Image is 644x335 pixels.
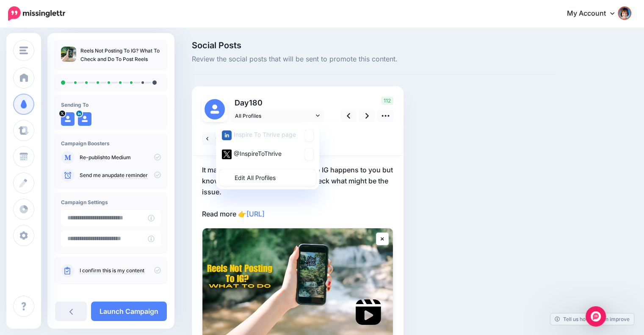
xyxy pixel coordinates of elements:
span: Review the social posts that will be sent to promote this content. [192,54,556,65]
h4: Sending To [61,102,161,108]
h4: Campaign Boosters [61,140,161,147]
a: My Account [558,3,631,24]
p: Send me an [80,172,161,179]
div: Open Intercom Messenger [586,306,606,327]
div: Inspire To Thrive page [222,130,301,140]
a: Re-publish [80,154,105,161]
a: All Profiles [231,110,324,122]
a: Edit All Profiles [219,169,316,186]
img: twitter-square.png [222,150,232,159]
div: @InspireToThrive [222,149,301,159]
span: All Profiles [235,111,314,120]
img: Missinglettr [8,6,65,21]
p: Day [231,97,325,109]
img: menu.png [19,47,28,54]
a: I confirm this is my content [80,267,144,274]
h4: Campaign Settings [61,199,161,205]
span: 112 [381,97,393,105]
span: Social Posts [192,41,556,50]
p: It may be tricky if reels not posting to IG happens to you but know you have the knowledge to che... [202,164,393,219]
img: linkedin-square.png [222,130,232,140]
img: user_default_image.png [78,112,91,126]
a: update reminder [108,172,148,179]
p: Reels Not Posting To IG? What To Check and Do To Post Reels [80,47,161,64]
p: to Medium [80,154,161,161]
span: 180 [249,98,263,107]
a: [URL] [246,210,265,218]
a: Tell us how we can improve [550,313,634,325]
img: 2c2fcbec2530910bd437bf7e16ca05b3_thumb.jpg [61,47,76,62]
img: user_default_image.png [205,99,225,119]
img: user_default_image.png [61,112,75,126]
